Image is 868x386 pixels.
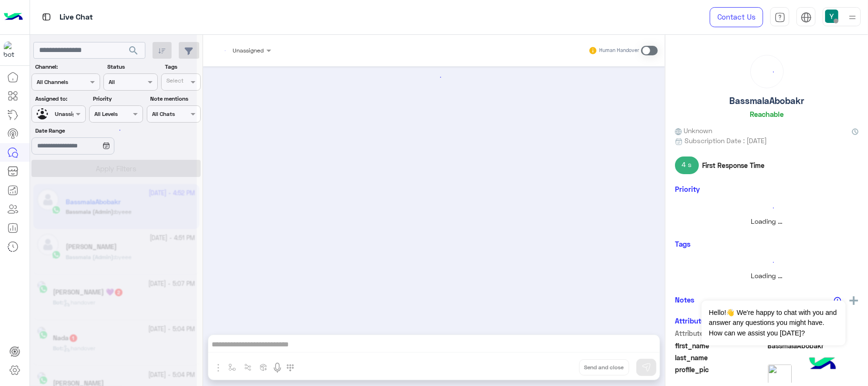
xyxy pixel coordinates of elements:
img: tab [775,12,786,23]
div: loading... [105,122,122,138]
span: BassmalaAbobakr [768,341,859,351]
a: Contact Us [710,7,763,27]
a: tab [770,7,789,27]
h6: Notes [675,295,694,304]
span: First Response Time [702,160,765,170]
img: 197426356791770 [4,42,21,59]
span: Hello!👋 We're happy to chat with you and answer any questions you might have. How can we assist y... [702,301,845,345]
h6: Attributes [675,316,709,325]
span: Loading ... [751,271,783,280]
span: Loading ... [751,217,783,225]
small: Human Handover [599,47,639,54]
img: hulul-logo.png [806,348,839,381]
span: Subscription Date : [DATE] [684,136,767,146]
span: Attribute Name [675,328,766,338]
span: Unassigned [233,47,264,54]
img: profile [847,11,858,23]
p: Live Chat [60,11,93,24]
img: Logo [4,7,23,27]
span: first_name [675,341,766,351]
div: loading... [677,199,856,216]
h6: Reachable [750,110,784,118]
div: Select [165,76,184,87]
img: userImage [825,10,838,23]
span: Unknown [675,125,712,136]
button: Send and close [579,359,629,376]
h6: Tags [675,240,858,248]
img: add [849,296,858,305]
h5: BassmalaAbobakr [729,95,804,106]
img: tab [41,11,52,23]
img: tab [801,12,812,23]
div: loading... [753,58,781,85]
div: loading... [677,254,856,271]
span: 4 s [675,156,699,174]
h6: Priority [675,185,700,193]
span: last_name [675,353,766,363]
div: loading... [209,69,659,85]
